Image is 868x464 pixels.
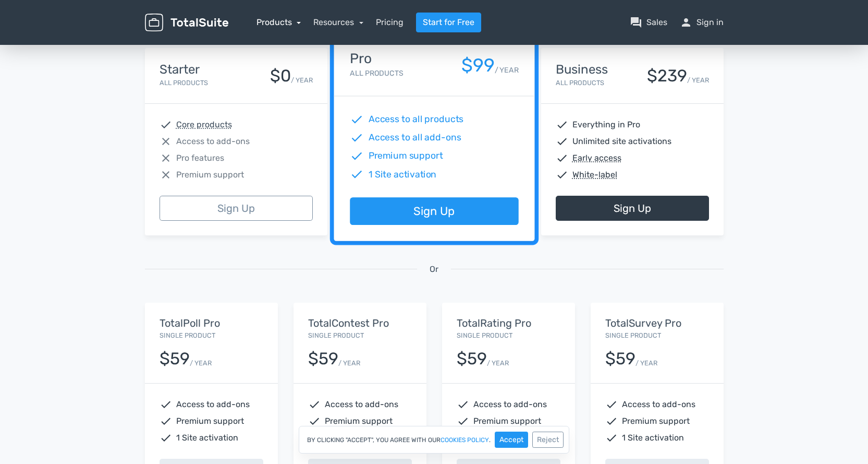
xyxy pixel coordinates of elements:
[605,415,618,427] span: check
[368,131,461,145] span: Access to all add-ons
[350,113,363,126] span: check
[350,51,403,66] h4: Pro
[457,398,469,411] span: check
[308,350,338,368] div: $59
[605,350,635,368] div: $59
[605,317,709,329] h5: TotalSurvey Pro
[160,79,208,87] small: All Products
[160,135,172,148] span: close
[325,415,393,427] span: Premium support
[160,169,172,181] span: close
[495,432,528,448] button: Accept
[680,16,724,29] a: personSign in
[160,152,172,164] span: close
[299,426,569,454] div: By clicking "Accept", you agree with our .
[457,331,512,339] small: Single Product
[687,75,709,85] small: / YEAR
[572,135,671,148] span: Unlimited site activations
[190,358,212,368] small: / YEAR
[176,398,250,411] span: Access to add-ons
[630,16,642,29] span: question_answer
[160,350,190,368] div: $59
[256,17,301,27] a: Products
[622,415,690,427] span: Premium support
[368,168,436,181] span: 1 Site activation
[556,63,608,76] h4: Business
[176,152,224,164] span: Pro features
[308,317,412,329] h5: TotalContest Pro
[441,437,489,443] a: cookies policy
[473,415,541,427] span: Premium support
[308,331,364,339] small: Single Product
[176,118,232,131] abbr: Core products
[368,149,443,163] span: Premium support
[572,152,621,164] abbr: Early access
[160,317,263,329] h5: TotalPoll Pro
[176,169,244,181] span: Premium support
[416,13,481,32] a: Start for Free
[556,79,604,87] small: All Products
[176,415,244,427] span: Premium support
[350,131,363,145] span: check
[308,398,321,411] span: check
[176,135,250,148] span: Access to add-ons
[461,55,494,76] div: $99
[313,17,363,27] a: Resources
[160,118,172,131] span: check
[647,67,687,85] div: $239
[532,432,564,448] button: Reject
[160,331,215,339] small: Single Product
[338,358,360,368] small: / YEAR
[494,65,518,76] small: / YEAR
[368,113,463,126] span: Access to all products
[487,358,509,368] small: / YEAR
[556,152,568,164] span: check
[350,69,403,78] small: All Products
[635,358,657,368] small: / YEAR
[145,14,228,32] img: TotalSuite for WordPress
[160,196,313,221] a: Sign Up
[457,415,469,427] span: check
[160,63,208,76] h4: Starter
[572,169,617,181] abbr: White-label
[350,198,518,225] a: Sign Up
[630,16,667,29] a: question_answerSales
[680,16,692,29] span: person
[291,75,313,85] small: / YEAR
[556,118,568,131] span: check
[556,169,568,181] span: check
[350,168,363,181] span: check
[457,317,560,329] h5: TotalRating Pro
[622,398,695,411] span: Access to add-ons
[605,398,618,411] span: check
[430,263,438,276] span: Or
[160,415,172,427] span: check
[270,67,291,85] div: $0
[457,350,487,368] div: $59
[160,398,172,411] span: check
[605,331,661,339] small: Single Product
[376,16,404,29] a: Pricing
[556,196,709,221] a: Sign Up
[325,398,398,411] span: Access to add-ons
[473,398,547,411] span: Access to add-ons
[308,415,321,427] span: check
[572,118,640,131] span: Everything in Pro
[350,149,363,163] span: check
[556,135,568,148] span: check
